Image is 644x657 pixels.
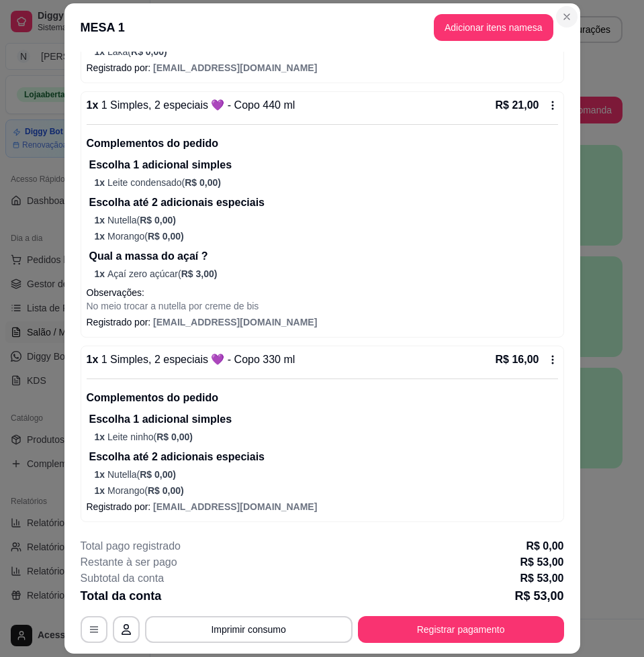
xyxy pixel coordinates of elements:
p: Leite condensado ( [95,176,558,189]
span: R$ 0,00 ) [140,215,176,225]
p: Total da conta [81,587,162,605]
p: Subtotal da conta [81,570,165,587]
p: Laka ( [95,45,558,58]
span: R$ 0,00 ) [131,46,167,57]
span: R$ 0,00 ) [148,485,184,496]
p: Qual a massa do açaí ? [89,248,558,264]
span: R$ 0,00 ) [148,231,184,242]
span: R$ 0,00 ) [185,177,221,188]
p: Escolha até 2 adicionais especiais [89,449,558,465]
p: R$ 53,00 [514,587,563,605]
p: No meio trocar a nutella por creme de bis [87,299,558,313]
p: Açaí zero açúcar ( [95,267,558,281]
span: R$ 0,00 ) [140,469,176,480]
p: 1 x [87,97,295,113]
p: Nutella ( [95,213,558,227]
p: Morango ( [95,484,558,497]
button: Close [556,6,578,28]
p: Complementos do pedido [87,390,558,406]
p: R$ 0,00 [526,538,563,554]
span: 1 Simples, 2 especiais 💜 - Copo 330 ml [98,354,295,365]
p: 1 x [87,352,295,368]
span: 1 x [95,432,107,442]
span: R$ 0,00 ) [156,432,193,442]
p: Escolha 1 adicional simples [89,411,558,427]
p: R$ 21,00 [496,97,539,113]
span: 1 Simples, 2 especiais 💜 - Copo 440 ml [98,99,295,111]
button: Imprimir consumo [145,616,353,643]
p: Registrado por: [87,315,558,329]
p: Restante à ser pago [81,554,177,570]
span: 1 x [95,46,107,57]
p: R$ 53,00 [520,570,564,587]
span: 1 x [95,469,107,480]
span: [EMAIL_ADDRESS][DOMAIN_NAME] [153,501,317,512]
button: Adicionar itens namesa [434,14,553,41]
p: Total pago registrado [81,538,181,554]
p: Leite ninho ( [95,430,558,444]
span: 1 x [95,215,107,225]
span: 1 x [95,231,107,242]
p: Complementos do pedido [87,136,558,152]
p: R$ 16,00 [496,352,539,368]
p: Nutella ( [95,468,558,481]
span: [EMAIL_ADDRESS][DOMAIN_NAME] [153,317,317,327]
span: [EMAIL_ADDRESS][DOMAIN_NAME] [153,62,317,73]
p: Observações: [87,286,558,299]
p: Escolha 1 adicional simples [89,157,558,173]
p: Morango ( [95,230,558,243]
p: R$ 53,00 [520,554,564,570]
p: Escolha até 2 adicionais especiais [89,195,558,211]
span: R$ 3,00 ) [181,268,218,279]
header: MESA 1 [64,3,580,52]
span: 1 x [95,485,107,496]
span: 1 x [95,268,107,279]
span: 1 x [95,177,107,188]
p: Registrado por: [87,500,558,513]
button: Registrar pagamento [358,616,564,643]
p: Registrado por: [87,61,558,74]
